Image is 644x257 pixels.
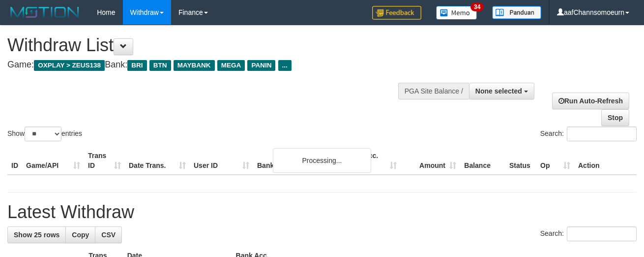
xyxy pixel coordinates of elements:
img: Button%20Memo.svg [436,6,477,20]
h4: Game: Bank: [7,60,419,70]
th: Game/API [22,147,84,175]
th: Bank Acc. Number [341,147,401,175]
span: MEGA [217,60,245,71]
img: Feedback.jpg [372,6,421,20]
span: Show 25 rows [14,231,59,239]
th: Status [505,147,536,175]
div: Processing... [273,148,371,173]
a: Stop [601,109,629,126]
th: Bank Acc. Name [253,147,341,175]
img: panduan.png [492,6,541,19]
th: Date Trans. [125,147,190,175]
span: None selected [475,87,522,95]
button: None selected [469,83,534,99]
a: Copy [65,226,95,243]
img: MOTION_logo.png [7,5,82,20]
span: Copy [72,231,89,239]
th: Action [574,147,637,175]
span: PANIN [247,60,275,71]
label: Show entries [7,127,82,141]
th: Balance [460,147,505,175]
h1: Withdraw List [7,35,419,55]
th: User ID [190,147,253,175]
span: BRI [127,60,146,71]
input: Search: [567,127,637,141]
span: 34 [470,2,484,11]
a: Run Auto-Refresh [552,93,629,109]
select: Showentries [25,127,61,141]
span: MAYBANK [174,60,215,71]
span: ... [278,60,292,71]
label: Search: [540,226,637,241]
label: Search: [540,127,637,141]
input: Search: [567,226,637,241]
span: BTN [149,60,171,71]
th: Amount [401,147,460,175]
th: Op [536,147,574,175]
span: OXPLAY > ZEUS138 [34,60,105,71]
a: Show 25 rows [7,226,66,243]
h1: Latest Withdraw [7,202,637,222]
th: Trans ID [84,147,125,175]
div: PGA Site Balance / [398,83,469,99]
a: CSV [95,226,122,243]
span: CSV [101,231,116,239]
th: ID [7,147,22,175]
